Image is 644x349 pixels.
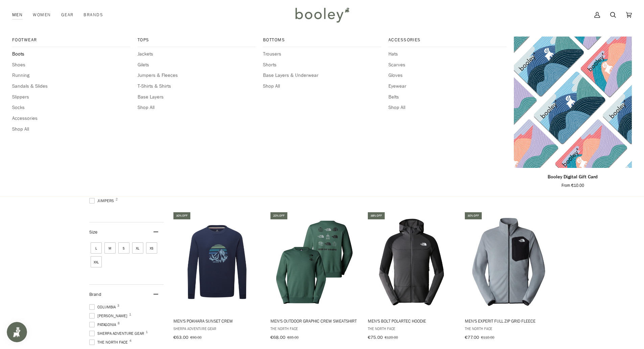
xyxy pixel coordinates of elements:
[263,37,381,47] a: Bottoms
[270,326,358,331] span: The North Face
[173,326,261,331] span: Sherpa Adventure Gear
[138,83,256,90] a: T-Shirts & Shirts
[269,217,359,307] img: The North Face Men's Outdoor Graphic Crew Sweatshirt Duck Green - Booley Galway
[464,211,553,343] a: Men's Experit Full Zip Grid Fleece
[263,37,381,43] span: Bottoms
[12,50,130,58] a: Boots
[89,330,146,336] span: Sherpa Adventure Gear
[104,242,116,254] span: Size: M
[388,61,506,69] a: Scarves
[146,330,148,334] span: 1
[388,104,506,111] a: Shop All
[269,211,359,343] a: Men's Outdoor Graphic Crew Sweatshirt
[368,191,378,198] span: From
[388,50,506,58] a: Hats
[292,5,352,25] img: Booley
[118,322,120,325] span: 8
[12,72,130,79] a: Running
[270,318,358,324] span: Men's Outdoor Graphic Crew Sweatshirt
[12,104,130,111] a: Socks
[146,242,157,254] span: Size: XS
[464,217,553,307] img: The North Face Men's Experit Grid Fleece Monument Grey / TNF Black - Booley Galway
[138,50,256,58] a: Jackets
[89,322,118,328] span: Patagonia
[89,198,116,204] span: Jumpers
[129,313,131,316] span: 1
[89,304,118,310] span: Columbia
[367,211,456,343] a: Men's Bolt Polartec Hoodie
[173,212,190,219] div: 30% off
[388,93,506,101] a: Belts
[118,242,129,254] span: Size: S
[465,334,479,341] span: €77.00
[89,313,129,319] span: [PERSON_NAME]
[263,50,381,58] a: Trousers
[12,83,130,90] a: Sandals & Slides
[7,322,27,342] iframe: Button to open loyalty program pop-up
[138,61,256,69] span: Gilets
[138,104,256,111] a: Shop All
[12,115,130,122] a: Accessories
[385,334,398,340] span: €120.00
[12,126,130,133] a: Shop All
[263,72,381,79] a: Base Layers & Underwear
[388,72,506,79] a: Gloves
[117,304,119,307] span: 3
[287,334,299,340] span: €85.00
[190,334,201,340] span: €90.00
[91,256,102,267] span: Size: XXL
[89,339,130,345] span: The North Face
[12,93,130,101] a: Slippers
[388,37,506,47] a: Accessories
[12,37,130,47] a: Footwear
[91,242,102,254] span: Size: L
[61,12,74,18] span: Gear
[270,212,287,219] div: 20% off
[116,198,118,201] span: 2
[263,83,381,90] a: Shop All
[514,171,632,189] a: Booley Digital Gift Card
[138,93,256,101] a: Base Layers
[173,318,261,324] span: Men's Pokhara Sunset Crew
[138,72,256,79] a: Jumpers & Fleeces
[89,229,97,235] span: Size
[84,12,103,18] span: Brands
[368,318,455,324] span: Men's Bolt Polartec Hoodie
[138,37,256,47] a: Tops
[132,242,143,254] span: Size: XL
[368,326,455,331] span: The North Face
[388,83,506,90] span: Eyewear
[263,61,381,69] a: Shorts
[129,339,132,343] span: 4
[465,212,482,219] div: 30% off
[12,61,130,69] a: Shoes
[172,211,262,343] a: Men's Pokhara Sunset Crew
[562,182,584,189] span: From €10.00
[172,217,262,307] img: Sherpa Adventure Gear Men's Pokhara Sunset Crew Rathee - Booley Galway
[514,37,632,168] a: Booley Digital Gift Card
[368,212,385,219] div: 38% off
[548,173,598,181] p: Booley Digital Gift Card
[12,37,130,43] span: Footwear
[514,37,632,189] product-grid-item: Booley Digital Gift Card
[514,37,632,168] product-grid-item-variant: €10.00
